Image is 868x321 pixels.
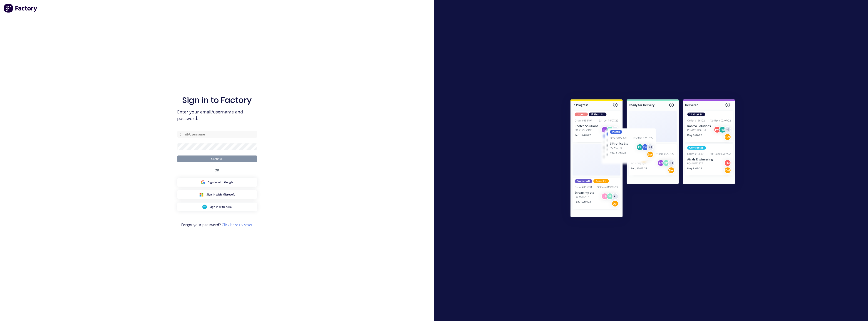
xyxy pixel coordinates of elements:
[177,131,257,138] input: Email/Username
[560,90,745,228] img: Sign in
[208,180,233,184] span: Sign in with Google
[201,180,205,185] img: Google Sign in
[177,203,257,211] button: Xero Sign inSign in with Xero
[206,193,235,197] span: Sign in with Microsoft
[177,190,257,199] button: Microsoft Sign inSign in with Microsoft
[177,178,257,187] button: Google Sign inSign in with Google
[222,222,253,227] a: Click here to reset
[199,192,204,197] img: Microsoft Sign in
[177,155,257,162] button: Continue
[182,95,252,105] h1: Sign in to Factory
[202,205,207,209] img: Xero Sign in
[177,109,257,122] span: Enter your email/username and password.
[181,222,253,228] span: Forgot your password?
[4,4,38,13] img: Factory
[215,162,219,178] div: OR
[210,205,232,209] span: Sign in with Xero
